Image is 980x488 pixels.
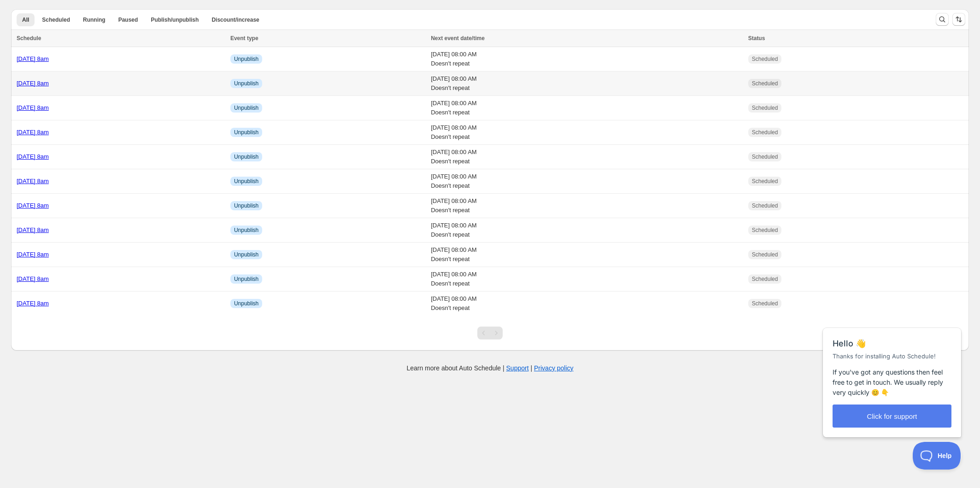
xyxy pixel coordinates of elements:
span: Scheduled [752,153,778,161]
iframe: Help Scout Beacon - Open [913,442,962,470]
span: Unpublish [234,55,258,63]
a: Privacy policy [534,364,574,372]
span: Scheduled [752,300,778,307]
span: Unpublish [234,202,258,209]
a: [DATE] 8am [17,300,49,307]
span: Unpublish [234,251,258,258]
iframe: Help Scout Beacon - Messages and Notifications [818,305,967,442]
span: Schedule [17,35,41,42]
span: Unpublish [234,129,258,136]
span: Scheduled [752,226,778,234]
span: Paused [118,16,138,24]
td: [DATE] 08:00 AM Doesn't repeat [428,267,745,292]
span: Scheduled [752,55,778,63]
span: Unpublish [234,226,258,234]
span: Scheduled [752,275,778,283]
td: [DATE] 08:00 AM Doesn't repeat [428,169,745,194]
span: Event type [230,35,258,42]
a: Support [506,364,529,372]
td: [DATE] 08:00 AM Doesn't repeat [428,218,745,243]
span: Running [83,16,106,24]
span: Unpublish [234,153,258,161]
span: Unpublish [234,80,258,87]
td: [DATE] 08:00 AM Doesn't repeat [428,243,745,267]
a: [DATE] 8am [17,80,49,87]
td: [DATE] 08:00 AM Doesn't repeat [428,194,745,218]
button: Sort the results [952,13,965,26]
a: [DATE] 8am [17,251,49,258]
span: Scheduled [752,178,778,185]
a: [DATE] 8am [17,129,49,136]
span: Status [748,35,765,42]
td: [DATE] 08:00 AM Doesn't repeat [428,47,745,71]
span: All [22,16,29,24]
span: Unpublish [234,300,258,307]
td: [DATE] 08:00 AM Doesn't repeat [428,292,745,316]
a: [DATE] 8am [17,178,49,184]
a: [DATE] 8am [17,104,49,111]
span: Unpublish [234,275,258,283]
a: [DATE] 8am [17,153,49,160]
span: Next event date/time [431,35,485,42]
span: Scheduled [752,129,778,136]
nav: Pagination [477,327,503,339]
span: Scheduled [42,16,70,24]
td: [DATE] 08:00 AM Doesn't repeat [428,120,745,145]
a: [DATE] 8am [17,55,49,62]
span: Publish/unpublish [151,16,199,24]
span: Unpublish [234,178,258,185]
button: Search and filter results [936,13,949,26]
span: Scheduled [752,251,778,258]
span: Scheduled [752,202,778,209]
span: Scheduled [752,80,778,87]
a: [DATE] 8am [17,226,49,233]
td: [DATE] 08:00 AM Doesn't repeat [428,71,745,96]
span: Unpublish [234,104,258,112]
a: [DATE] 8am [17,275,49,282]
td: [DATE] 08:00 AM Doesn't repeat [428,96,745,120]
td: [DATE] 08:00 AM Doesn't repeat [428,145,745,169]
span: Scheduled [752,104,778,112]
p: Learn more about Auto Schedule | | [406,363,573,373]
span: Discount/increase [211,16,259,24]
a: [DATE] 8am [17,202,49,209]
